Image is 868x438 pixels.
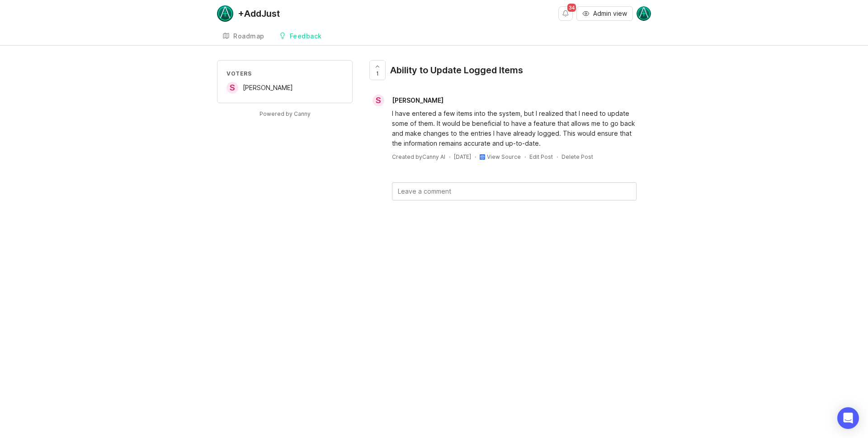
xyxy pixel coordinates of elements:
div: I have entered a few items into the system, but I realized that I need to update some of them. It... [392,109,637,148]
span: [PERSON_NAME] [392,96,443,104]
img: Jonathan Griffey [637,6,651,21]
a: Feedback [274,27,327,46]
div: Feedback [290,33,322,39]
span: [PERSON_NAME] [243,84,293,91]
a: View Source [487,153,521,160]
a: [DATE] [454,153,471,161]
button: Admin view [576,6,633,21]
div: · [449,153,450,161]
div: Open Intercom Messenger [837,407,859,429]
div: Created by Canny AI [392,153,445,161]
a: S[PERSON_NAME] [226,82,293,94]
div: · [557,153,558,161]
div: +AddJust [238,9,280,18]
div: S [226,82,238,94]
div: Ability to Update Logged Items [390,64,523,76]
div: Roadmap [233,33,264,39]
span: 34 [567,4,576,12]
span: 1 [376,70,379,77]
button: 1 [369,60,386,80]
div: Voters [226,70,343,77]
div: Delete Post [561,153,593,161]
div: · [475,153,476,161]
a: Powered by Canny [258,109,312,119]
div: · [524,153,526,161]
span: Admin view [593,9,627,18]
button: Notifications [558,6,573,21]
img: +AddJust logo [217,5,233,22]
a: Roadmap [217,27,270,46]
div: S [373,95,384,106]
div: Edit Post [529,153,553,161]
img: intercom [480,154,485,160]
a: S[PERSON_NAME] [367,95,451,106]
